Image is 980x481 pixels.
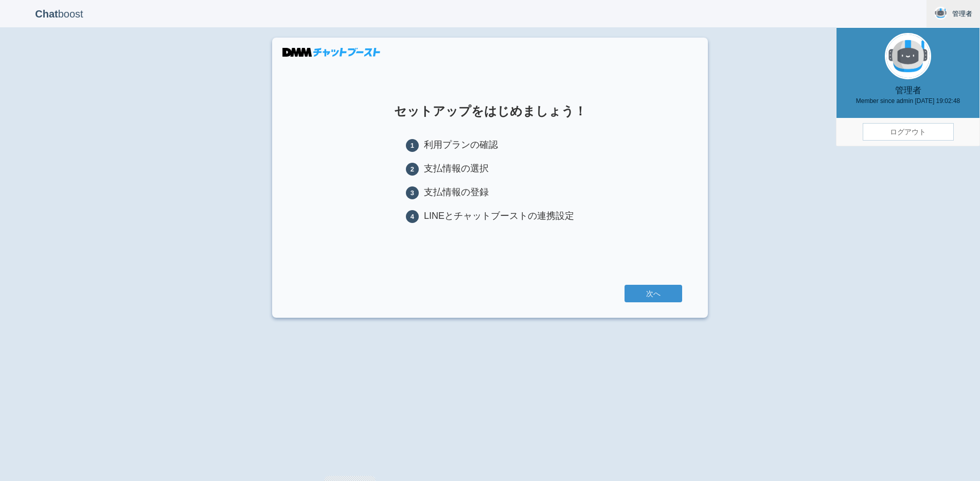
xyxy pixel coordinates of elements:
[406,139,419,152] span: 1
[298,105,682,118] h1: セットアップをはじめましょう！
[282,48,380,57] img: DMMチャットブースト
[863,123,954,141] a: ログアウト
[406,210,574,223] li: LINEとチャットブーストの連携設定
[952,9,972,19] span: 管理者
[934,7,947,20] img: User Image
[406,162,574,176] li: 支払情報の選択
[406,186,419,199] span: 3
[406,186,574,199] li: 支払情報の登録
[35,8,58,20] b: Chat
[406,163,419,176] span: 2
[406,210,419,223] span: 4
[885,33,931,79] img: User Image
[8,1,111,27] p: boost
[842,84,974,106] p: 管理者
[625,285,682,302] a: 次へ
[842,97,974,106] small: Member since admin [DATE] 19:02:48
[406,139,574,152] li: 利用プランの確認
